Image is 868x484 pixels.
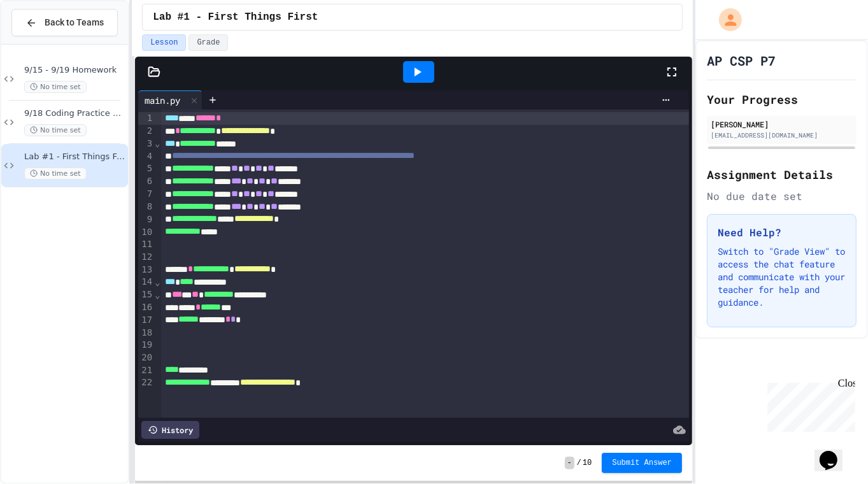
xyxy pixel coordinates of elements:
[583,458,592,468] span: 10
[815,433,855,471] iframe: chat widget
[11,9,118,36] button: Back to Teams
[142,34,186,51] button: Lesson
[138,339,154,352] div: 19
[154,277,160,287] span: Fold line
[711,118,853,130] div: [PERSON_NAME]
[24,65,125,76] span: 9/15 - 9/19 Homework
[762,378,855,432] iframe: chat widget
[138,150,154,163] div: 4
[138,288,154,301] div: 15
[138,226,154,239] div: 10
[138,112,154,125] div: 1
[138,94,187,107] div: main.py
[138,138,154,150] div: 3
[138,301,154,314] div: 16
[24,81,87,93] span: No time set
[138,238,154,251] div: 11
[711,131,853,140] div: [EMAIL_ADDRESS][DOMAIN_NAME]
[24,124,87,136] span: No time set
[707,189,857,204] div: No due date set
[141,421,199,439] div: History
[138,314,154,327] div: 17
[706,5,745,34] div: My Account
[718,245,846,309] p: Switch to "Grade View" to access the chat feature and communicate with your teacher for help and ...
[138,251,154,264] div: 12
[138,201,154,213] div: 8
[24,108,125,119] span: 9/18 Coding Practice with Images
[138,352,154,364] div: 20
[602,453,682,473] button: Submit Answer
[577,458,581,468] span: /
[24,152,125,162] span: Lab #1 - First Things First
[138,162,154,175] div: 5
[24,167,87,180] span: No time set
[5,5,88,81] div: Chat with us now!Close
[189,34,228,51] button: Grade
[154,290,160,300] span: Fold line
[138,276,154,288] div: 14
[612,458,672,468] span: Submit Answer
[138,125,154,138] div: 2
[707,166,857,183] h2: Assignment Details
[154,138,160,148] span: Fold line
[153,10,318,25] span: Lab #1 - First Things First
[138,90,203,110] div: main.py
[718,225,846,240] h3: Need Help?
[138,327,154,339] div: 18
[707,52,776,69] h1: AP CSP P7
[138,376,154,389] div: 22
[138,364,154,377] div: 21
[565,457,574,469] span: -
[138,188,154,201] div: 7
[45,16,104,29] span: Back to Teams
[138,175,154,188] div: 6
[138,213,154,226] div: 9
[707,90,857,108] h2: Your Progress
[138,264,154,276] div: 13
